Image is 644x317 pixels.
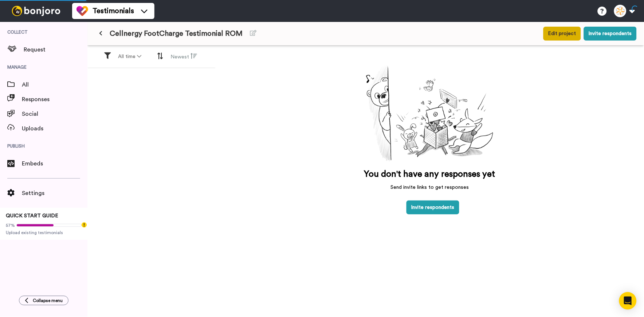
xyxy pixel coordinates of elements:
div: Tooltip anchor [81,222,87,228]
div: Open Intercom Messenger [619,292,637,310]
span: Collapse menu [33,298,63,303]
span: Embeds [22,159,87,168]
span: All [22,80,87,89]
span: QUICK START GUIDE [6,213,58,218]
img: bj-logo-header-white.svg [9,6,63,16]
span: Testimonials [93,6,134,16]
span: Settings [22,189,87,198]
button: Newest [166,50,202,64]
button: Invite respondents [584,27,637,41]
img: joro-surprise.png [360,60,500,165]
span: Social [22,110,87,118]
button: All time [114,50,146,63]
span: 57% [6,222,15,228]
span: Responses [22,95,87,104]
p: You don't have any responses yet [364,168,495,180]
button: Collapse menu [19,296,68,305]
span: Cellnergy FootCharge Testimonial ROM [110,28,243,39]
p: Send invite links to get responses [364,184,495,191]
button: Edit project [543,27,581,41]
span: Request [24,45,87,54]
button: Invite respondents [407,200,459,214]
img: tm-color.svg [76,5,88,17]
span: Upload existing testimonials [6,230,82,236]
span: Uploads [22,124,87,133]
